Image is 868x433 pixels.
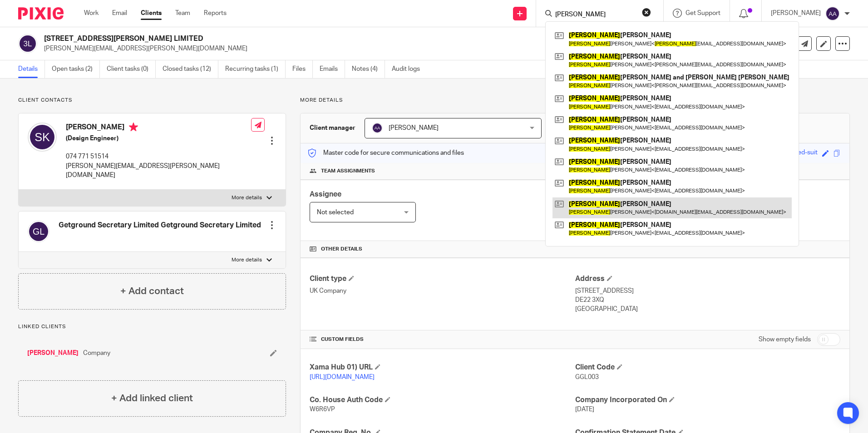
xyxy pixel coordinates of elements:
[321,246,362,253] span: Other details
[129,123,138,132] i: Primary
[18,34,37,53] img: svg%3E
[575,363,840,372] h4: Client Code
[310,286,575,295] p: UK Company
[27,349,79,358] a: [PERSON_NAME]
[310,336,575,343] h4: CUSTOM FIELDS
[28,221,49,242] img: svg%3E
[111,391,193,405] h4: + Add linked client
[759,335,811,344] label: Show empty fields
[66,123,251,134] h4: [PERSON_NAME]
[575,274,840,284] h4: Address
[18,97,286,104] p: Client contacts
[686,10,720,16] span: Get Support
[372,123,383,133] img: svg%3E
[59,221,261,230] h4: Getground Secretary Limited Getground Secretary Limited
[225,60,286,78] a: Recurring tasks (1)
[232,194,262,202] p: More details
[112,9,127,18] a: Email
[44,44,726,53] p: [PERSON_NAME][EMAIL_ADDRESS][PERSON_NAME][DOMAIN_NAME]
[44,34,590,44] h2: [STREET_ADDRESS][PERSON_NAME] LIMITED
[28,123,57,152] img: svg%3E
[310,191,341,198] span: Assignee
[120,284,184,298] h4: + Add contact
[317,209,354,216] span: Not selected
[232,256,262,264] p: More details
[292,60,313,78] a: Files
[307,148,464,157] p: Master code for secure communications and files
[66,152,251,161] p: 074 771 51514
[310,274,575,284] h4: Client type
[575,374,599,380] span: GGL003
[554,11,636,19] input: Search
[575,395,840,405] h4: Company Incorporated On
[175,9,190,18] a: Team
[300,97,850,104] p: More details
[642,8,651,17] button: Clear
[352,60,385,78] a: Notes (4)
[163,60,218,78] a: Closed tasks (12)
[66,134,251,143] h5: (Design Engineer)
[310,363,575,372] h4: Xama Hub 01) URL
[771,9,821,18] p: [PERSON_NAME]
[320,60,345,78] a: Emails
[575,286,840,295] p: [STREET_ADDRESS]
[575,305,840,314] p: [GEOGRAPHIC_DATA]
[389,125,439,131] span: [PERSON_NAME]
[18,60,45,78] a: Details
[310,374,375,380] a: [URL][DOMAIN_NAME]
[66,162,251,180] p: [PERSON_NAME][EMAIL_ADDRESS][PERSON_NAME][DOMAIN_NAME]
[392,60,427,78] a: Audit logs
[321,167,375,175] span: Team assignments
[204,9,227,18] a: Reports
[84,9,99,18] a: Work
[141,9,162,18] a: Clients
[310,123,355,133] h3: Client manager
[825,6,840,21] img: svg%3E
[575,295,840,305] p: DE22 3XQ
[575,406,594,413] span: [DATE]
[18,7,64,20] img: Pixie
[310,406,335,413] span: W6R6VP
[83,349,110,358] span: Company
[310,395,575,405] h4: Co. House Auth Code
[52,60,100,78] a: Open tasks (2)
[18,323,286,330] p: Linked clients
[107,60,156,78] a: Client tasks (0)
